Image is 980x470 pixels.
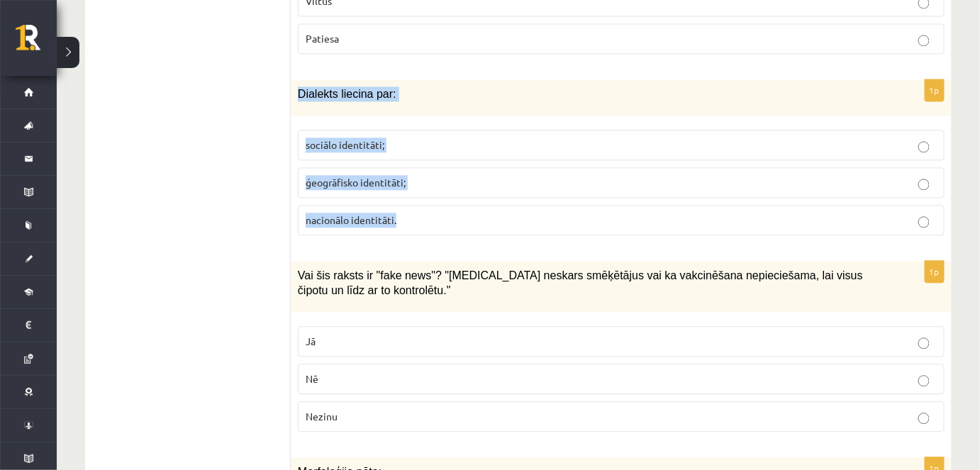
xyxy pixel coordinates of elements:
span: Jā [306,335,316,347]
span: Vai šis raksts ir "fake news"? "[MEDICAL_DATA] neskars smēķētājus vai ka vakcinēšana nepieciešama... [298,269,863,296]
p: 1p [925,79,945,101]
input: Patiesa [918,35,930,46]
span: nacionālo identitāti. [306,213,396,226]
input: Nezinu [918,413,930,424]
input: ģeogrāfisko identitāti; [918,179,930,190]
input: Nē [918,375,930,386]
span: Dialekts liecina par: [298,88,396,100]
input: sociālo identitāti; [918,141,930,152]
p: 1p [925,260,945,283]
input: Jā [918,337,930,349]
span: Patiesa [306,32,339,45]
span: ģeogrāfisko identitāti; [306,176,406,189]
span: Nē [306,372,318,385]
span: sociālo identitāti; [306,138,384,151]
a: Rīgas 1. Tālmācības vidusskola [16,25,57,60]
span: Nezinu [306,410,338,423]
input: nacionālo identitāti. [918,216,930,228]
